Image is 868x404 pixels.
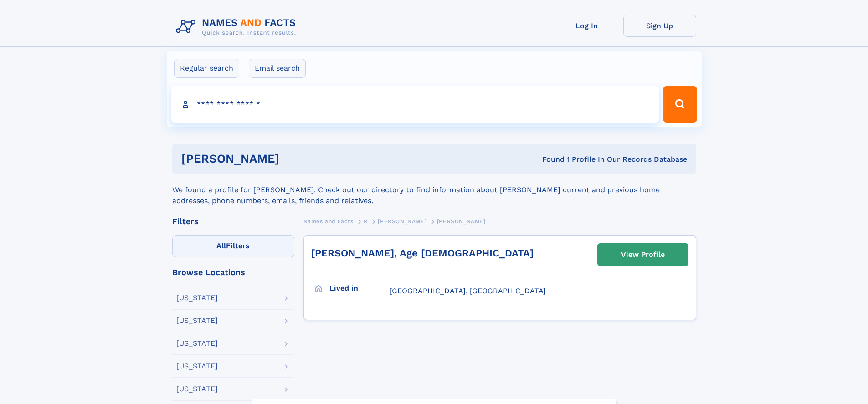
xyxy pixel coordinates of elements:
[550,15,623,37] a: Log In
[329,281,390,296] h3: Lived in
[176,385,218,393] div: [US_STATE]
[172,217,294,225] div: Filters
[176,363,218,370] div: [US_STATE]
[176,294,218,302] div: [US_STATE]
[172,268,294,276] div: Browse Locations
[181,153,411,164] h1: [PERSON_NAME]
[598,244,688,266] a: View Profile
[172,174,696,206] div: We found a profile for [PERSON_NAME]. Check out our directory to find information about [PERSON_N...
[378,215,426,227] a: [PERSON_NAME]
[621,244,665,265] div: View Profile
[303,215,354,227] a: Names and Facts
[172,15,303,39] img: Logo Names and Facts
[172,235,294,257] label: Filters
[623,15,696,37] a: Sign Up
[176,340,218,347] div: [US_STATE]
[364,215,368,227] a: R
[176,317,218,324] div: [US_STATE]
[364,218,368,225] span: R
[311,247,534,259] a: [PERSON_NAME], Age [DEMOGRAPHIC_DATA]
[411,154,687,164] div: Found 1 Profile In Our Records Database
[216,241,226,250] span: All
[378,218,426,225] span: [PERSON_NAME]
[174,59,239,78] label: Regular search
[437,218,486,225] span: [PERSON_NAME]
[171,86,659,123] input: search input
[663,86,697,123] button: Search Button
[390,286,546,295] span: [GEOGRAPHIC_DATA], [GEOGRAPHIC_DATA]
[249,59,306,78] label: Email search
